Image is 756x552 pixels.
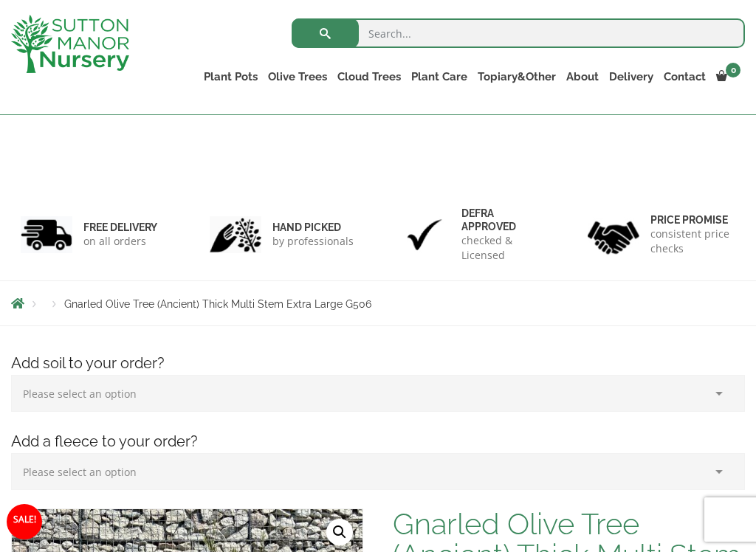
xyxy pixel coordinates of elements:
[199,66,263,87] a: Plant Pots
[711,66,745,87] a: 0
[292,18,745,48] input: Search...
[11,297,745,309] nav: Breadcrumbs
[326,519,353,545] a: View full-screen image gallery
[461,233,546,263] p: checked & Licensed
[406,66,472,87] a: Plant Care
[83,234,157,249] p: on all orders
[659,66,711,87] a: Contact
[272,234,354,249] p: by professionals
[332,66,406,87] a: Cloud Trees
[21,216,72,254] img: 1.jpg
[399,216,450,254] img: 3.jpg
[7,504,42,539] span: Sale!
[263,66,332,87] a: Olive Trees
[272,221,354,234] h6: hand picked
[650,227,735,256] p: consistent price checks
[83,221,157,234] h6: FREE DELIVERY
[650,213,735,227] h6: Price promise
[472,66,561,87] a: Topiary&Other
[561,66,604,87] a: About
[604,66,659,87] a: Delivery
[588,212,639,257] img: 4.jpg
[210,216,261,254] img: 2.jpg
[461,207,546,233] h6: Defra approved
[64,298,371,310] span: Gnarled Olive Tree (Ancient) Thick Multi Stem Extra Large G506
[726,63,740,77] span: 0
[11,15,129,73] img: logo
